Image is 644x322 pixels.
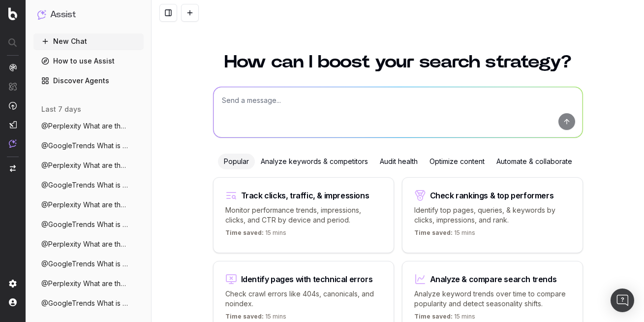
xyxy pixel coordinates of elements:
[41,298,128,308] span: @GoogleTrends What is currently trending
[9,121,17,129] img: Studio
[33,118,144,134] button: @Perplexity What are the trending topics
[33,158,144,173] button: @Perplexity What are the trending topics
[225,313,264,320] span: Time saved:
[414,313,453,320] span: Time saved:
[430,192,554,199] div: Check rankings & top performers
[41,259,128,269] span: @GoogleTrends What is currently trending
[424,154,491,169] div: Optimize content
[50,8,76,22] h1: Assist
[374,154,424,169] div: Audit health
[41,239,128,249] span: @Perplexity What are the trending topics
[9,280,17,288] img: Setting
[37,10,46,19] img: Assist
[41,200,128,210] span: @Perplexity What are the trending topics
[225,229,286,241] p: 15 mins
[33,236,144,252] button: @Perplexity What are the trending topics
[9,139,17,148] img: Assist
[414,229,475,241] p: 15 mins
[41,279,128,289] span: @Perplexity What are the trending topics
[10,165,16,172] img: Switch project
[33,177,144,193] button: @GoogleTrends What is currently trending
[414,205,571,225] p: Identify top pages, queries, & keywords by clicks, impressions, and rank.
[41,220,128,229] span: @GoogleTrends What is currently trending
[33,276,144,291] button: @Perplexity What are the trending topics
[41,104,81,114] span: last 7 days
[41,121,128,131] span: @Perplexity What are the trending topics
[37,8,140,22] button: Assist
[33,256,144,272] button: @GoogleTrends What is currently trending
[218,154,255,169] div: Popular
[241,192,369,199] div: Track clicks, traffic, & impressions
[41,180,128,190] span: @GoogleTrends What is currently trending
[255,154,374,169] div: Analyze keywords & competitors
[241,275,373,283] div: Identify pages with technical errors
[491,154,578,169] div: Automate & collaborate
[225,205,382,225] p: Monitor performance trends, impressions, clicks, and CTR by device and period.
[9,101,17,110] img: Activation
[41,161,128,170] span: @Perplexity What are the trending topics
[225,229,264,236] span: Time saved:
[225,289,382,309] p: Check crawl errors like 404s, canonicals, and noindex.
[41,141,128,151] span: @GoogleTrends What is currently trending
[213,53,583,71] h1: How can I boost your search strategy?
[414,229,453,236] span: Time saved:
[33,197,144,213] button: @Perplexity What are the trending topics
[33,295,144,311] button: @GoogleTrends What is currently trending
[33,33,144,49] button: New Chat
[9,64,17,71] img: Analytics
[8,7,17,20] img: Botify logo
[33,53,144,69] a: How to use Assist
[430,275,557,283] div: Analyze & compare search trends
[33,138,144,154] button: @GoogleTrends What is currently trending
[611,289,634,312] div: Open Intercom Messenger
[9,298,17,306] img: My account
[33,73,144,89] a: Discover Agents
[414,289,571,309] p: Analyze keyword trends over time to compare popularity and detect seasonality shifts.
[33,217,144,232] button: @GoogleTrends What is currently trending
[9,82,17,91] img: Intelligence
